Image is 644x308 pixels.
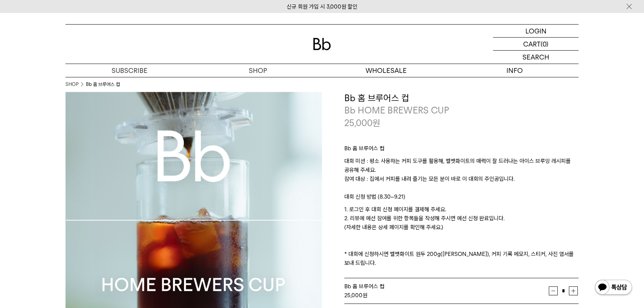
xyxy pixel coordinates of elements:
p: Bb 홈 브루어스 컵 [344,144,579,157]
a: 신규 회원 가입 시 3,000원 할인 [287,3,357,10]
p: 대회 신청 방법 (8.30~9.21) [344,192,579,205]
button: 감소 [549,286,558,295]
span: 원 [373,118,380,128]
li: Bb 홈 브루어스 컵 [86,81,120,88]
p: CART [523,38,541,50]
a: SHOP [194,64,322,77]
a: CART (0) [493,38,579,51]
p: LOGIN [525,25,547,37]
p: 25,000 [344,117,380,129]
a: SUBSCRIBE [65,64,194,77]
a: LOGIN [493,25,579,38]
h3: Bb 홈 브루어스 컵 [344,92,579,105]
button: 증가 [569,286,578,295]
a: SHOP [65,81,78,88]
p: WHOLESALE [322,64,450,77]
p: (0) [541,38,548,50]
strong: 25,000 [344,292,363,299]
div: 원 [344,291,549,300]
p: 1. 로그인 후 대회 신청 페이지를 결제해 주세요. 2. 리뷰에 예선 참여를 위한 항목들을 작성해 주시면 예선 신청 완료입니다. (자세한 내용은 상세 페이지를 확인해 주세요.... [344,205,579,267]
p: 대회 미션 : 평소 사용하는 커피 도구를 활용해, 벨벳화이트의 매력이 잘 드러나는 아이스 브루잉 레시피를 공유해 주세요. 참여 대상 : 집에서 커피를 내려 즐기는 모든 분이 ... [344,157,579,192]
span: Bb 홈 브루어스 컵 [344,283,384,290]
p: SEARCH [522,51,549,64]
p: INFO [450,64,579,77]
p: Bb HOME BREWERS CUP [344,104,579,117]
img: 카카오톡 채널 1:1 채팅 버튼 [594,279,633,297]
img: 로고 [313,38,331,50]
